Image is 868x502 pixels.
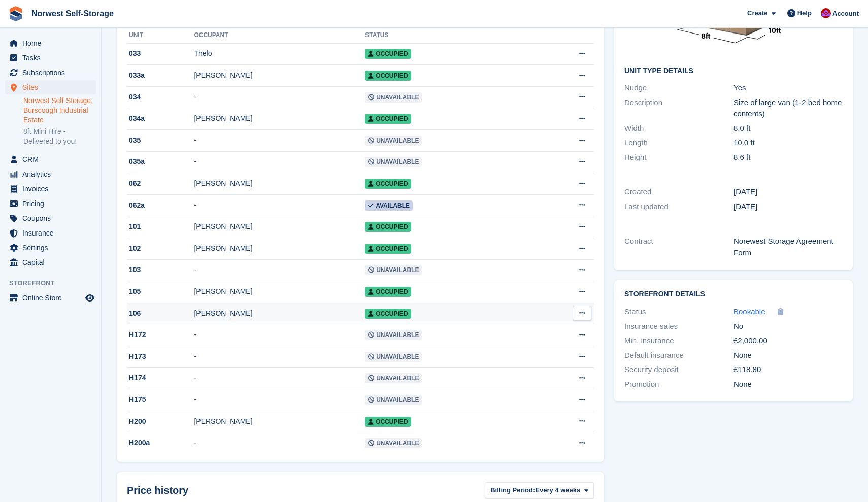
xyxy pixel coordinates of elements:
[194,130,365,152] td: -
[127,373,194,383] div: H174
[365,71,411,81] span: Occupied
[624,335,733,347] div: Min. insurance
[127,135,194,146] div: 035
[624,290,843,298] h2: Storefront Details
[22,211,83,225] span: Coupons
[5,167,96,181] a: menu
[733,82,843,94] div: Yes
[365,265,422,275] span: Unavailable
[22,80,83,94] span: Sites
[194,194,365,216] td: -
[5,65,96,80] a: menu
[23,127,96,146] a: 8ft Mini Hire - Delivered to you!
[733,152,843,163] div: 8.6 ft
[127,27,194,44] th: Unit
[733,123,843,135] div: 8.0 ft
[365,200,413,211] span: Available
[194,70,365,81] div: [PERSON_NAME]
[194,367,365,389] td: -
[9,278,101,288] span: Storefront
[194,259,365,281] td: -
[5,291,96,305] a: menu
[22,167,83,181] span: Analytics
[194,151,365,173] td: -
[733,364,843,376] div: £118.80
[365,222,411,232] span: Occupied
[127,70,194,81] div: 033a
[127,92,194,103] div: 034
[194,416,365,427] div: [PERSON_NAME]
[624,97,733,120] div: Description
[194,243,365,254] div: [PERSON_NAME]
[127,200,194,211] div: 062a
[194,324,365,346] td: -
[624,350,733,361] div: Default insurance
[127,221,194,232] div: 101
[127,178,194,189] div: 062
[5,80,96,94] a: menu
[22,152,83,166] span: CRM
[624,306,733,318] div: Status
[624,201,733,213] div: Last updated
[797,8,812,18] span: Help
[194,86,365,108] td: -
[365,114,411,124] span: Occupied
[365,352,422,362] span: Unavailable
[821,8,831,18] img: Daniel Grensinger
[194,27,365,44] th: Occupant
[365,92,422,103] span: Unavailable
[733,335,843,347] div: £2,000.00
[365,330,422,340] span: Unavailable
[5,196,96,211] a: menu
[733,306,765,318] a: Bookable
[127,308,194,319] div: 106
[490,485,535,495] span: Billing Period:
[22,241,83,255] span: Settings
[23,96,96,125] a: Norwest Self-Storage, Burscough Industrial Estate
[22,36,83,50] span: Home
[485,482,594,499] button: Billing Period: Every 4 weeks
[733,379,843,390] div: None
[194,389,365,411] td: -
[365,438,422,448] span: Unavailable
[365,27,531,44] th: Status
[624,364,733,376] div: Security deposit
[194,221,365,232] div: [PERSON_NAME]
[127,394,194,405] div: H175
[5,226,96,240] a: menu
[22,51,83,65] span: Tasks
[22,226,83,240] span: Insurance
[365,287,411,297] span: Occupied
[5,255,96,270] a: menu
[365,395,422,405] span: Unavailable
[624,137,733,149] div: Length
[624,186,733,198] div: Created
[127,286,194,297] div: 105
[624,67,843,75] h2: Unit Type details
[84,292,96,304] a: Preview store
[624,123,733,135] div: Width
[27,5,118,22] a: Norwest Self-Storage
[127,264,194,275] div: 103
[624,379,733,390] div: Promotion
[733,97,843,120] div: Size of large van (1-2 bed home contents)
[5,182,96,196] a: menu
[127,48,194,59] div: 033
[127,351,194,362] div: H173
[365,417,411,427] span: Occupied
[365,179,411,189] span: Occupied
[22,291,83,305] span: Online Store
[624,236,733,258] div: Contract
[5,51,96,65] a: menu
[22,65,83,80] span: Subscriptions
[194,308,365,319] div: [PERSON_NAME]
[194,113,365,124] div: [PERSON_NAME]
[365,136,422,146] span: Unavailable
[5,241,96,255] a: menu
[22,196,83,211] span: Pricing
[127,156,194,167] div: 035a
[733,236,843,258] div: Norewest Storage Agreement Form
[22,255,83,270] span: Capital
[194,48,365,59] div: Thelo
[127,483,188,498] span: Price history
